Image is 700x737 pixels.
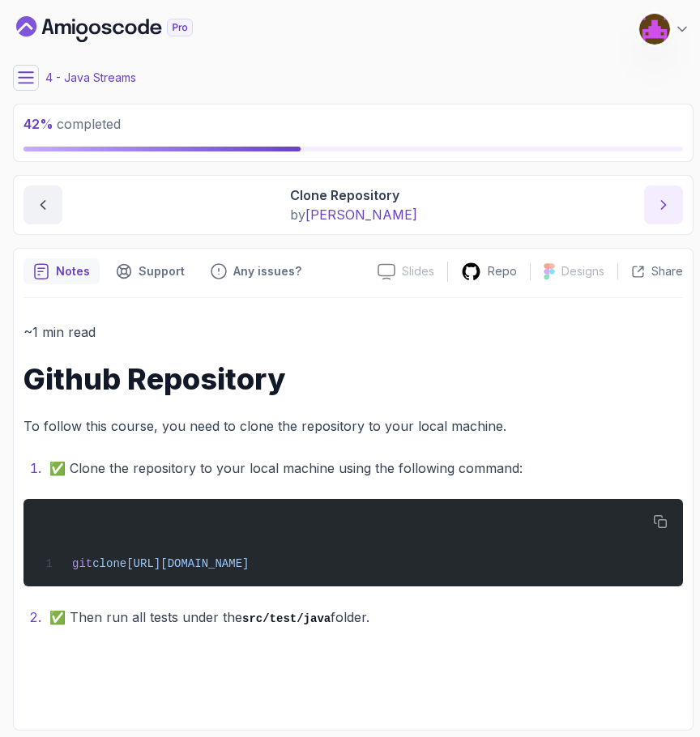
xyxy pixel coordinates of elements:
[23,321,683,343] p: ~1 min read
[23,116,53,132] span: 42 %
[639,14,670,45] img: user profile image
[402,263,434,279] p: Slides
[23,116,121,132] span: completed
[45,606,683,629] li: ✅ Then run all tests under the folder.
[106,258,194,284] button: Support button
[488,263,517,279] p: Repo
[16,16,230,42] a: Dashboard
[139,263,185,279] p: Support
[23,258,100,284] button: notes button
[305,207,417,223] span: [PERSON_NAME]
[233,263,301,279] p: Any issues?
[290,205,417,224] p: by
[72,557,92,570] span: git
[92,557,126,570] span: clone
[644,185,683,224] button: next content
[290,185,417,205] p: Clone Repository
[638,13,690,45] button: user profile image
[242,612,331,625] code: src/test/java
[23,415,683,437] p: To follow this course, you need to clone the repository to your local machine.
[45,457,683,479] li: ✅ Clone the repository to your local machine using the following command:
[126,557,249,570] span: [URL][DOMAIN_NAME]
[561,263,604,279] p: Designs
[23,363,683,395] h1: Github Repository
[201,258,311,284] button: Feedback button
[45,70,136,86] p: 4 - Java Streams
[56,263,90,279] p: Notes
[651,263,683,279] p: Share
[23,185,62,224] button: previous content
[617,263,683,279] button: Share
[448,262,530,282] a: Repo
